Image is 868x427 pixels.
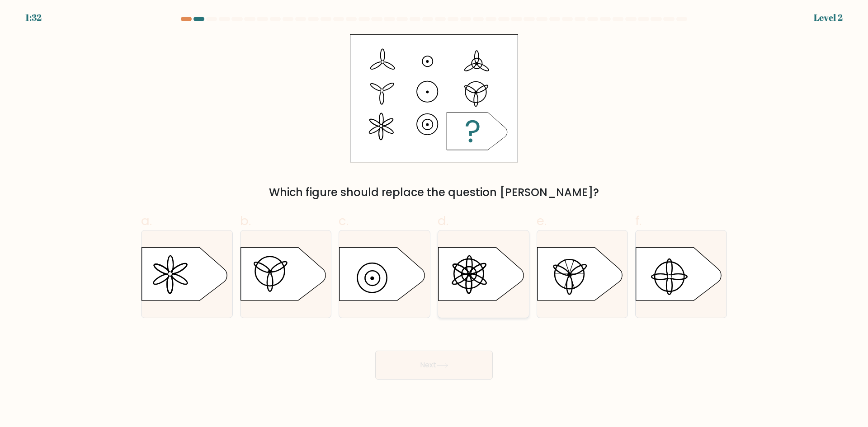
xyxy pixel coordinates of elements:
[438,212,448,230] span: d.
[814,11,843,24] div: Level 2
[240,212,251,230] span: b.
[537,212,547,230] span: e.
[146,184,722,201] div: Which figure should replace the question [PERSON_NAME]?
[141,212,152,230] span: a.
[375,351,493,380] button: Next
[25,11,42,24] div: 1:32
[635,212,642,230] span: f.
[339,212,349,230] span: c.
